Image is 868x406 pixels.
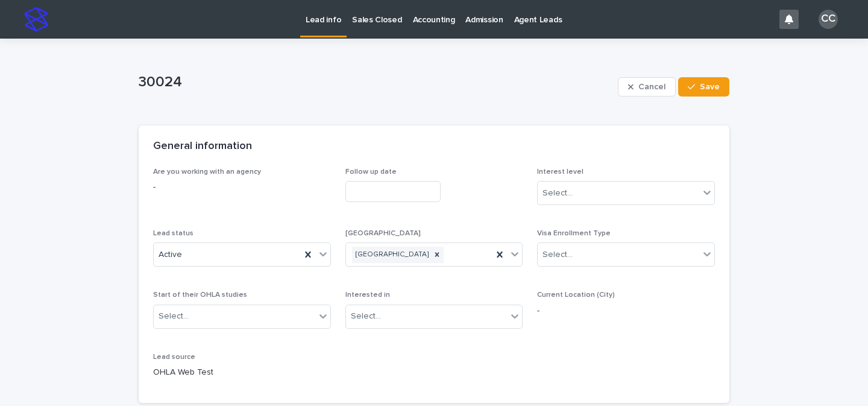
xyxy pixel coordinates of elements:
span: Are you working with an agency [153,168,261,176]
div: CC [819,10,838,29]
span: Lead source [153,354,195,361]
div: [GEOGRAPHIC_DATA] [352,247,430,263]
p: - [153,181,331,194]
p: - [537,305,715,317]
span: Save [700,83,720,91]
span: Active [159,249,182,261]
button: Cancel [618,77,676,97]
div: Select... [542,187,573,200]
p: 30024 [139,74,613,91]
span: Interest level [537,168,583,176]
span: [GEOGRAPHIC_DATA] [345,230,421,237]
div: Select... [351,310,381,323]
span: Lead status [153,230,193,237]
h2: General information [153,140,252,153]
span: Start of their OHLA studies [153,291,247,299]
span: Visa Enrollment Type [537,230,611,237]
p: OHLA Web Test [153,366,331,379]
span: Interested in [345,291,390,299]
span: Follow up date [345,168,397,176]
button: Save [678,77,729,97]
div: Select... [159,310,189,323]
span: Current Location (City) [537,291,615,299]
img: stacker-logo-s-only.png [24,7,48,31]
div: Select... [542,249,573,261]
span: Cancel [638,83,665,91]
